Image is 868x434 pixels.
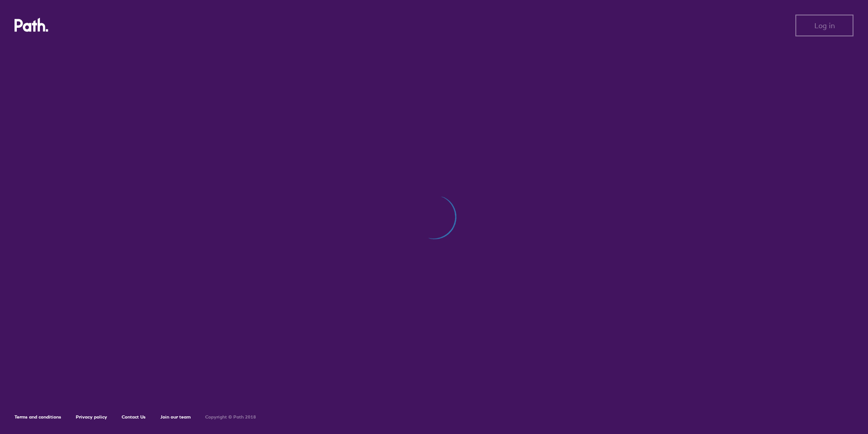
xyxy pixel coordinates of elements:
[205,414,256,420] h6: Copyright © Path 2018
[160,414,191,420] a: Join our team
[122,414,146,420] a: Contact Us
[814,21,835,30] span: Log in
[15,414,61,420] a: Terms and conditions
[76,414,107,420] a: Privacy policy
[795,15,853,36] button: Log in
